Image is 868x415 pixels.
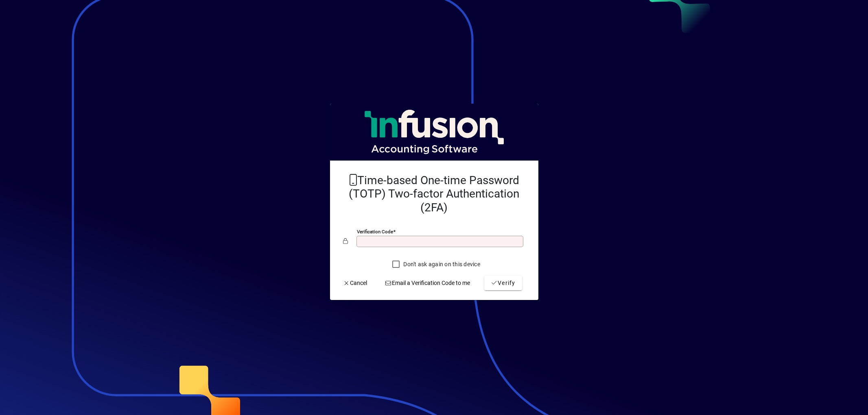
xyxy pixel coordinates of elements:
[381,276,473,290] button: Email a Verification Code to me
[402,260,480,268] label: Don't ask again on this device
[357,229,393,235] mat-label: Verification code
[491,279,516,287] span: Verify
[343,279,367,287] span: Cancel
[340,276,371,290] button: Cancel
[385,279,470,287] span: Email a Verification Code to me
[343,174,525,215] h2: Time-based One-time Password (TOTP) Two-factor Authentication (2FA)
[484,276,522,290] button: Verify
